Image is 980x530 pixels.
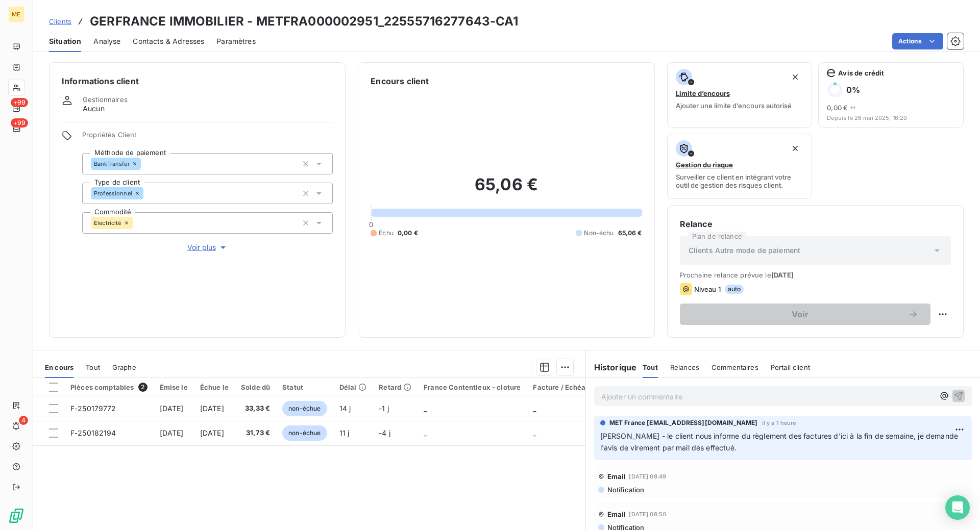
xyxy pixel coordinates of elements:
span: il y a 1 heure [762,420,796,426]
span: _ [533,428,536,437]
span: 0,00 € [398,229,418,238]
button: Actions [892,33,943,49]
span: Prochaine relance prévue le [680,271,951,279]
span: [DATE] [200,404,224,413]
span: F-250179772 [70,404,116,413]
button: Limite d’encoursAjouter une limite d’encours autorisé [667,62,813,128]
input: Ajouter une valeur [141,159,149,168]
span: Ajouter une limite d’encours autorisé [676,102,792,110]
span: -1 j [379,404,389,413]
span: Contacts & Adresses [133,36,204,46]
span: Graphe [112,363,136,371]
button: Voir [680,304,930,325]
span: Notification [606,486,645,494]
span: Email [607,510,626,518]
div: Facture / Echéancier [533,383,603,391]
span: Paramètres [216,36,256,46]
span: 0,00 € [827,104,848,112]
h3: GERFRANCE IMMOBILIER - METFRA000002951_22555716277643-CA1 [90,12,519,31]
span: 33,33 € [241,403,270,414]
span: [DATE] [160,428,184,437]
span: 65,06 € [618,229,642,238]
span: 11 j [339,428,350,437]
span: Clients [49,17,71,26]
span: F-250182194 [70,428,116,437]
span: [PERSON_NAME] - le client nous informe du règlement des factures d'ici à la fin de semaine, je de... [600,432,960,452]
span: 2 [138,383,148,392]
div: Délai [339,383,367,391]
span: Électricité [94,220,121,226]
span: non-échue [282,401,327,416]
button: Voir plus [82,242,333,253]
div: ME [8,6,24,22]
span: Limite d’encours [676,89,730,97]
h6: Encours client [371,75,429,87]
h6: Historique [586,361,637,373]
div: Échue le [200,383,229,391]
span: Email [607,472,626,481]
span: Propriétés Client [82,131,333,145]
div: Open Intercom Messenger [945,495,970,520]
h6: Informations client [62,75,333,87]
div: Solde dû [241,383,270,391]
span: -4 j [379,428,390,437]
div: Pièces comptables [70,383,148,392]
img: Logo LeanPay [8,508,24,524]
h2: 65,06 € [371,174,642,205]
span: Analyse [93,36,120,46]
span: Aucun [83,104,105,114]
div: France Contentieux - cloture [424,383,521,391]
a: Clients [49,16,71,27]
span: [DATE] 08:50 [629,511,666,517]
input: Ajouter une valeur [133,218,141,228]
span: Depuis le 26 mai 2025, 16:20 [827,115,955,121]
span: Situation [49,36,81,46]
span: Voir plus [187,242,228,253]
span: _ [533,404,536,413]
span: Avis de crédit [838,69,884,77]
span: +99 [11,98,28,107]
span: 0 [369,220,373,229]
span: BankTransfer [94,161,130,167]
input: Ajouter une valeur [143,189,152,198]
span: non-échue [282,425,327,441]
div: Retard [379,383,411,391]
span: En cours [45,363,73,371]
button: Gestion du risqueSurveiller ce client en intégrant votre outil de gestion des risques client. [667,134,813,199]
span: [DATE] 08:49 [629,473,666,479]
div: Statut [282,383,327,391]
span: Portail client [771,363,810,371]
span: [DATE] [771,271,794,279]
h6: 0 % [846,85,860,95]
span: MET France [EMAIL_ADDRESS][DOMAIN_NAME] [609,418,758,427]
span: 31,73 € [241,428,270,438]
span: Commentaires [712,363,758,371]
span: Clients Autre mode de paiement [689,245,801,256]
span: Tout [86,363,100,371]
span: Tout [643,363,658,371]
span: Niveau 1 [694,285,721,293]
span: [DATE] [200,428,224,437]
span: Gestion du risque [676,161,733,169]
span: Professionnel [94,190,132,196]
span: 4 [19,416,28,425]
div: Émise le [160,383,188,391]
span: Gestionnaires [83,95,128,104]
h6: Relance [680,218,951,230]
span: _ [424,428,427,437]
span: [DATE] [160,404,184,413]
span: +99 [11,118,28,128]
span: Surveiller ce client en intégrant votre outil de gestion des risques client. [676,173,804,189]
span: Relances [670,363,699,371]
span: Échu [379,229,394,238]
span: Non-échu [584,229,614,238]
span: 14 j [339,404,351,413]
span: Voir [692,310,908,318]
span: auto [725,285,744,294]
span: _ [424,404,427,413]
